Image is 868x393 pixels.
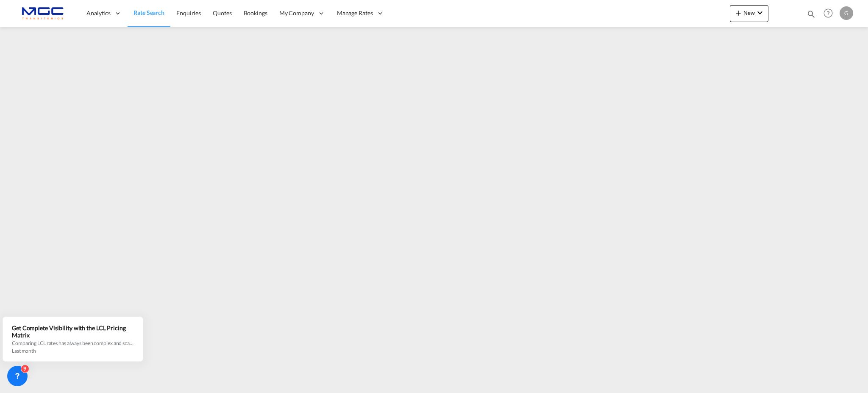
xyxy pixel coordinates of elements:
[244,9,267,17] span: Bookings
[807,9,816,22] div: icon-magnify
[279,9,314,17] span: My Company
[337,9,373,17] span: Manage Rates
[733,8,743,18] md-icon: icon-plus 400-fg
[821,6,840,21] div: Help
[730,5,768,22] button: icon-plus 400-fgNewicon-chevron-down
[13,4,70,23] img: 92835000d1c111ee8b33af35afdd26c7.png
[213,9,231,17] span: Quotes
[840,6,853,20] div: G
[86,9,111,17] span: Analytics
[821,6,835,20] span: Help
[755,8,765,18] md-icon: icon-chevron-down
[134,9,164,16] span: Rate Search
[176,9,201,17] span: Enquiries
[807,9,816,19] md-icon: icon-magnify
[733,9,765,16] span: New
